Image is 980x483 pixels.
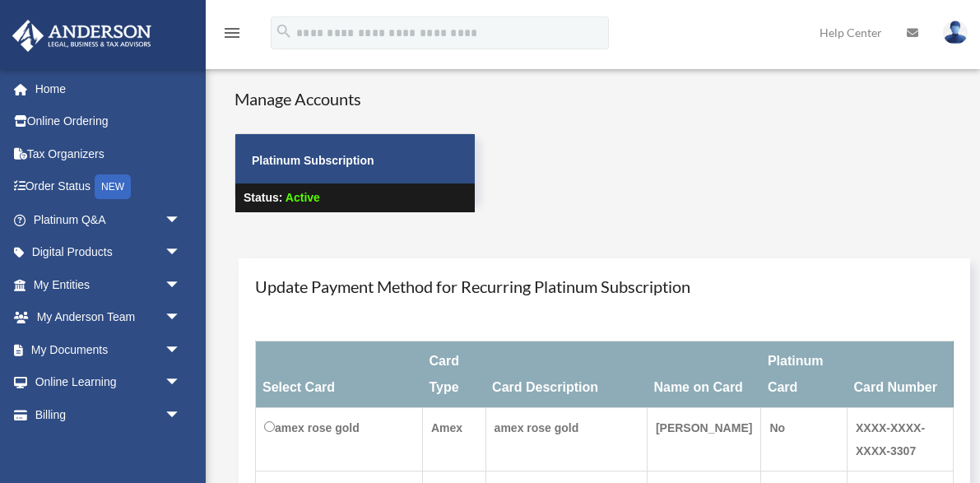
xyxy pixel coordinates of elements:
[95,174,131,199] div: NEW
[761,341,848,408] th: Platinum Card
[423,408,486,471] td: Amex
[12,333,206,366] a: My Documentsarrow_drop_down
[12,72,206,105] a: Home
[12,236,206,269] a: Digital Productsarrow_drop_down
[423,341,486,408] th: Card Type
[165,333,197,367] span: arrow_drop_down
[256,341,423,408] th: Select Card
[12,366,206,399] a: Online Learningarrow_drop_down
[7,20,156,52] img: Anderson Advisors Platinum Portal
[275,22,293,40] i: search
[761,408,848,471] td: No
[165,366,197,400] span: arrow_drop_down
[12,268,206,301] a: My Entitiesarrow_drop_down
[647,341,760,408] th: Name on Card
[485,341,647,408] th: Card Description
[12,203,206,236] a: Platinum Q&Aarrow_drop_down
[12,137,206,170] a: Tax Organizers
[12,301,206,334] a: My Anderson Teamarrow_drop_down
[165,203,197,237] span: arrow_drop_down
[12,170,206,204] a: Order StatusNEW
[647,408,760,471] td: [PERSON_NAME]
[222,23,242,43] i: menu
[286,191,320,204] span: Active
[256,408,423,471] td: amex rose gold
[943,21,968,44] img: User Pic
[848,408,954,471] td: XXXX-XXXX-XXXX-3307
[12,398,206,431] a: Billingarrow_drop_down
[165,236,197,270] span: arrow_drop_down
[165,268,197,302] span: arrow_drop_down
[255,275,954,298] h4: Update Payment Method for Recurring Platinum Subscription
[12,105,206,138] a: Online Ordering
[485,408,647,471] td: amex rose gold
[235,87,476,110] h4: Manage Accounts
[165,301,197,335] span: arrow_drop_down
[222,29,242,43] a: menu
[165,398,197,432] span: arrow_drop_down
[848,341,954,408] th: Card Number
[244,191,282,204] strong: Status:
[252,154,374,167] strong: Platinum Subscription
